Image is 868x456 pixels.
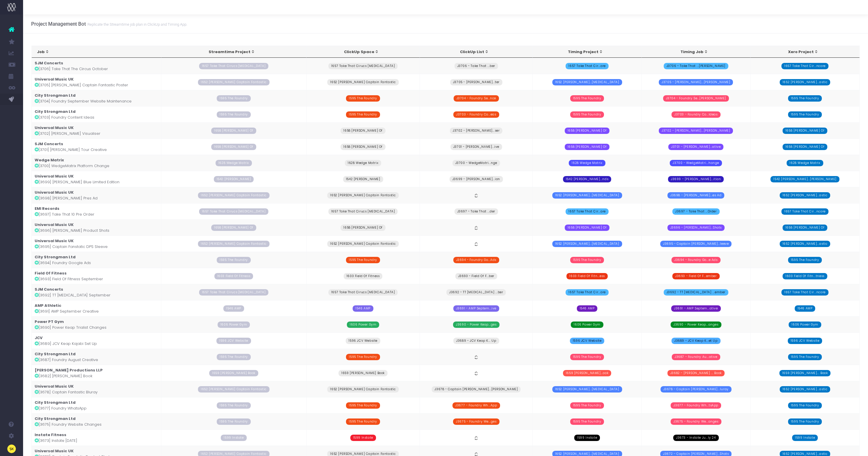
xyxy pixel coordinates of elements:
span: 1595 The Foundry [346,95,380,102]
span: 1652 [PERSON_NAME] Captain Fantastic [327,241,399,247]
td: [3694] Foundry Google Ads [32,252,162,268]
div: Timing Job [647,49,742,55]
span: 1652 [PERSON_NAME]...[MEDICAL_DATA] [552,241,622,247]
img: clickup-bw.png [474,371,478,375]
strong: SJM Concerts [35,60,63,66]
td: [3673] Instate [DATE] [32,429,162,446]
td: [3705] [PERSON_NAME] Captain Fantastic Poster [32,74,162,90]
td: [3698] [PERSON_NAME] Pres Ad [32,187,162,203]
td: [3693] Field Of Fitness September [32,268,162,284]
span: 1595 The Foundry [217,95,251,102]
span: J3691 - AMP Septem...ative [671,305,721,312]
span: 1657 Take That Cir...ore [566,63,608,69]
strong: EMI Records [35,206,59,211]
img: clickup-bw.png [474,193,478,198]
span: 1658 [PERSON_NAME] Of [341,144,386,150]
span: 1603 Field Of Fitness [344,273,383,279]
span: 1652 [PERSON_NAME]...astic [780,192,830,199]
span: 1658 [PERSON_NAME] Of [783,144,828,150]
span: 1595 The Foundry [346,402,380,409]
span: 1603 Field Of Fitn...ess [566,273,607,279]
h3: Project Management Bot [31,21,187,27]
span: 1595 The Foundry [346,418,380,425]
span: 1652 [PERSON_NAME] Captain Fantastic [327,79,399,85]
span: 1603 Field Of Fitn...tness [783,273,827,279]
span: J3691 - AMP Septem...ive [453,305,499,312]
span: J3704 - Foundry Se...[PERSON_NAME] [663,95,729,102]
span: 1595 The Foundry [346,111,380,118]
span: 1652 [PERSON_NAME]...[MEDICAL_DATA] [552,79,622,85]
td: [3675] Foundry Website Changes [32,413,162,429]
span: 1595 The Foundry [788,354,822,360]
span: J3692 - TT [MEDICAL_DATA] ...ber [446,289,506,296]
span: 1657 Take That Cirucs [MEDICAL_DATA] [199,63,269,69]
span: 1652 [PERSON_NAME] Captain Fantastic [198,386,270,393]
td: [3689] JCV Keap Kajabi Set Up [32,332,162,349]
span: 1599 Instate [792,435,818,441]
th: ClickUp Space: activate to sort column ascending [306,46,420,58]
span: 1657 Take That Cirucs [MEDICAL_DATA] [328,63,398,69]
span: 1658 [PERSON_NAME] Of [341,128,386,134]
td: [3677] Foundry WhatsApp [32,397,162,413]
span: J3675 - Foundry We...anges [671,418,721,425]
strong: Power PT Gym [35,319,64,324]
span: J3678 - Captain [PERSON_NAME]...[PERSON_NAME] [432,386,521,393]
span: 1596 JCV Website [346,338,380,344]
span: 1628 Wedge Matrix [345,160,381,166]
span: 1652 [PERSON_NAME] Captain Fantastic [198,192,270,199]
strong: JCV [35,335,42,341]
td: [3701] [PERSON_NAME] Tour Creative [32,139,162,155]
span: 1603 Field Of Fitness [214,273,253,279]
td: [3678] Captain Fantastic Bluray [32,381,162,397]
span: 1652 [PERSON_NAME]...astic [780,386,830,393]
span: J3701 - [PERSON_NAME]...ative [668,144,723,150]
strong: City Strongman Ltd [35,400,76,405]
span: J3697 - Take That ...der [454,208,498,215]
span: 1652 [PERSON_NAME]...astic [780,241,830,247]
div: Timing Project [538,49,633,55]
span: J3677 - Foundry Wh...App [452,402,500,409]
td: [3704] Foundry September Website Maintenance [32,90,162,106]
span: 1595 The Foundry [570,354,604,360]
div: Job [37,49,153,55]
span: 1652 [PERSON_NAME]...[MEDICAL_DATA] [552,386,622,393]
td: [3703] Foundry Content Ideas [32,106,162,122]
strong: City Strongman Ltd [35,351,76,357]
strong: Universal Music UK [35,238,74,244]
span: J3677 - Foundry Wh...tsApp [671,402,721,409]
span: J3697 - Take That ...Order [672,208,720,215]
span: 1652 [PERSON_NAME] Captain Fantastic [327,386,399,393]
strong: Instate Fitness [35,432,66,438]
span: J3701 - [PERSON_NAME]...ive [450,144,502,150]
td: [3695] Captain Fanstatic DPS Sleeve [32,236,162,252]
span: 1659 [PERSON_NAME]... Book [779,370,831,376]
span: 1595 The Foundry [570,95,604,102]
span: 1657 Take That Cir...ncore [781,208,828,215]
span: 1658 [PERSON_NAME] Of [565,225,610,231]
span: J3702 - [PERSON_NAME]...[PERSON_NAME] [659,128,733,134]
span: 1628 Wedge Matrix [787,160,823,166]
strong: Universal Music UK [35,384,74,389]
span: 1542 [PERSON_NAME]...[PERSON_NAME] [770,176,839,182]
strong: Universal Music UK [35,173,74,179]
th: ClickUp List: activate to sort column ascending [420,46,533,58]
span: 1658 [PERSON_NAME] Of [565,144,610,150]
span: 1595 The Foundry [346,257,380,263]
span: 1546 AMP [795,305,815,312]
span: J3689 - JCV Keap K...et Up [671,338,721,344]
span: J3705 - [PERSON_NAME]...ter [450,79,502,85]
span: 1606 Power Gym [789,322,821,328]
td: [3691] AMP September Creative [32,300,162,316]
th: Xero Project: activate to sort column ascending [751,46,860,58]
th: Timing Job: activate to sort column ascending [642,46,751,58]
span: 1658 [PERSON_NAME] Of [783,225,828,231]
td: [3706] Take That The Circus October [32,58,162,74]
span: 1659 [PERSON_NAME] Book [209,370,258,376]
span: 1628 Wedge Matrix [216,160,252,166]
img: clickup-bw.png [474,355,478,359]
span: 1599 Instate [350,435,376,441]
strong: AMP Athletic [35,303,61,308]
img: clickup-bw.png [474,226,478,230]
span: 1599 Instate [574,435,600,441]
span: 1657 Take That Cirucs [MEDICAL_DATA] [199,208,269,215]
